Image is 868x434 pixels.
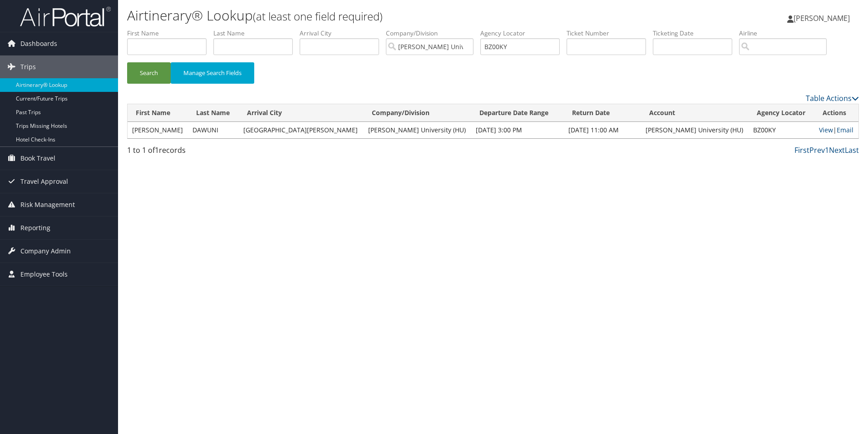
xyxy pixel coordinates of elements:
th: Last Name: activate to sort column ascending [188,104,238,122]
span: Reporting [20,217,50,239]
td: [DATE] 3:00 PM [471,122,563,138]
a: View [819,126,833,134]
label: Agency Locator [480,29,567,38]
span: Employee Tools [20,263,68,286]
th: Return Date: activate to sort column ascending [564,104,641,122]
a: Next [829,145,845,155]
label: Ticket Number [567,29,653,38]
a: Last [845,145,859,155]
label: Arrival City [300,29,386,38]
span: Company Admin [20,240,71,262]
small: (at least one field required) [253,9,383,24]
span: Risk Management [20,193,75,216]
label: Last Name [213,29,300,38]
span: 1 [155,145,159,155]
td: | [814,122,858,138]
h1: Airtinerary® Lookup [127,6,615,25]
span: Dashboards [20,32,57,55]
span: [PERSON_NAME] [794,13,850,23]
td: [PERSON_NAME] University (HU) [364,122,472,138]
td: [GEOGRAPHIC_DATA][PERSON_NAME] [239,122,364,138]
label: Company/Division [386,29,480,38]
a: Table Actions [806,93,859,103]
span: Travel Approval [20,170,68,193]
td: DAWUNI [188,122,238,138]
td: [PERSON_NAME] University (HU) [641,122,749,138]
span: Book Travel [20,147,55,170]
label: Airline [739,29,833,38]
th: Company/Division [364,104,472,122]
a: Email [837,126,853,134]
a: First [794,145,809,155]
th: Agency Locator: activate to sort column ascending [749,104,814,122]
a: 1 [825,145,829,155]
span: Trips [20,56,36,78]
th: Actions [814,104,858,122]
label: Ticketing Date [653,29,739,38]
div: 1 to 1 of records [127,145,300,160]
td: [PERSON_NAME] [128,122,188,138]
a: [PERSON_NAME] [787,5,859,32]
a: Prev [809,145,825,155]
th: Arrival City: activate to sort column ascending [239,104,364,122]
label: First Name [127,29,213,38]
th: Departure Date Range: activate to sort column ascending [471,104,563,122]
button: Search [127,62,171,84]
img: airportal-logo.png [20,6,111,27]
button: Manage Search Fields [171,62,254,84]
th: First Name: activate to sort column ascending [128,104,188,122]
td: BZ00KY [749,122,814,138]
th: Account: activate to sort column ascending [641,104,749,122]
td: [DATE] 11:00 AM [564,122,641,138]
